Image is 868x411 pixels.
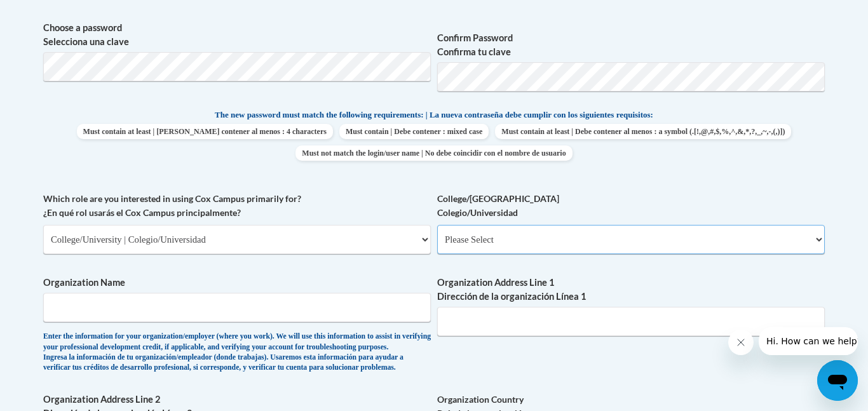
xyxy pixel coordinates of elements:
[43,192,431,220] label: Which role are you interested in using Cox Campus primarily for? ¿En qué rol usarás el Cox Campus...
[339,124,489,139] span: Must contain | Debe contener : mixed case
[8,9,103,19] span: Hi. How can we help?
[817,360,858,401] iframe: Button to launch messaging window
[495,124,791,139] span: Must contain at least | Debe contener al menos : a symbol (.[!,@,#,$,%,^,&,*,?,_,~,-,(,)])
[43,293,431,322] input: Metadata input
[43,21,431,49] label: Choose a password Selecciona una clave
[215,109,653,121] span: The new password must match the following requirements: | La nueva contraseña debe cumplir con lo...
[759,327,858,355] iframe: Message from company
[43,332,431,374] div: Enter the information for your organization/employer (where you work). We will use this informati...
[295,145,572,161] span: Must not match the login/user name | No debe coincidir con el nombre de usuario
[77,124,333,139] span: Must contain at least | [PERSON_NAME] contener al menos : 4 characters
[43,276,431,290] label: Organization Name
[728,330,754,355] iframe: Close message
[437,307,825,336] input: Metadata input
[437,192,825,220] label: College/[GEOGRAPHIC_DATA] Colegio/Universidad
[437,31,825,59] label: Confirm Password Confirma tu clave
[437,276,825,304] label: Organization Address Line 1 Dirección de la organización Línea 1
